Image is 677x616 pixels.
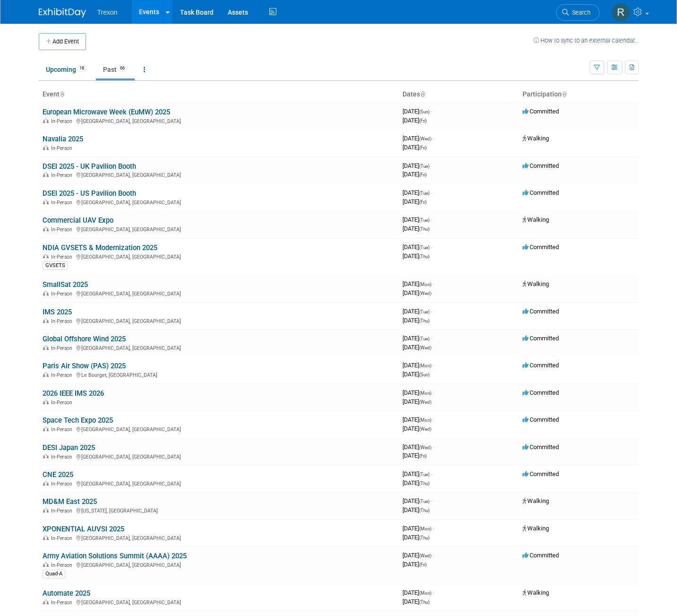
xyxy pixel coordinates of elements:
span: Committed [523,416,559,423]
a: Sort by Participation Type [562,90,566,98]
span: [DATE] [403,144,427,151]
span: In-Person [51,562,75,568]
span: 66 [117,65,128,72]
span: (Tue) [419,164,429,169]
span: (Thu) [419,481,429,486]
div: [GEOGRAPHIC_DATA], [GEOGRAPHIC_DATA] [43,289,395,297]
span: [DATE] [403,589,434,596]
img: In-Person Event [43,508,49,512]
a: CNE 2025 [43,470,73,479]
a: Army Aviation Solutions Summit (AAAA) 2025 [43,552,187,560]
span: [DATE] [403,252,429,260]
span: (Mon) [419,526,431,531]
div: [GEOGRAPHIC_DATA], [GEOGRAPHIC_DATA] [43,479,395,487]
span: In-Person [51,200,75,206]
span: [DATE] [403,598,429,605]
button: Add Event [39,33,86,50]
div: [GEOGRAPHIC_DATA], [GEOGRAPHIC_DATA] [43,252,395,260]
span: (Wed) [419,136,431,141]
div: [GEOGRAPHIC_DATA], [GEOGRAPHIC_DATA] [43,225,395,233]
span: In-Person [51,118,75,124]
img: In-Person Event [43,145,49,150]
span: In-Person [51,372,75,378]
span: (Mon) [419,590,431,596]
a: 2026 IEEE IMS 2026 [43,389,104,398]
div: GVSETS [43,261,68,270]
div: [GEOGRAPHIC_DATA], [GEOGRAPHIC_DATA] [43,198,395,206]
th: Event [39,87,399,103]
span: [DATE] [403,317,429,324]
span: - [433,362,434,369]
span: (Thu) [419,599,429,605]
span: (Wed) [419,291,431,296]
span: In-Person [51,454,75,460]
span: [DATE] [403,117,427,124]
span: [DATE] [403,497,432,504]
span: [DATE] [403,289,431,296]
span: In-Person [51,226,75,233]
a: DESI Japan 2025 [43,443,95,452]
span: [DATE] [403,371,429,378]
img: Ryan Flores [612,3,630,21]
span: (Wed) [419,399,431,405]
div: [GEOGRAPHIC_DATA], [GEOGRAPHIC_DATA] [43,317,395,324]
span: In-Person [51,599,75,606]
span: (Mon) [419,282,431,287]
span: - [431,335,432,342]
img: In-Person Event [43,599,49,604]
img: In-Person Event [43,454,49,459]
span: Walking [523,216,549,223]
span: (Mon) [419,390,431,396]
span: [DATE] [403,552,434,559]
span: - [433,135,434,142]
span: [DATE] [403,280,434,287]
span: Committed [523,362,559,369]
div: Quad-A [43,570,65,578]
a: IMS 2025 [43,308,72,316]
span: (Thu) [419,535,429,540]
img: In-Person Event [43,172,49,177]
a: Search [556,4,600,21]
span: (Fri) [419,453,427,459]
img: In-Person Event [43,345,49,350]
span: (Tue) [419,245,429,250]
span: In-Person [51,145,75,151]
div: [GEOGRAPHIC_DATA], [GEOGRAPHIC_DATA] [43,117,395,124]
img: In-Person Event [43,481,49,486]
img: In-Person Event [43,118,49,123]
span: [DATE] [403,362,434,369]
img: In-Person Event [43,372,49,377]
span: In-Person [51,345,75,351]
a: Sort by Start Date [420,90,425,98]
th: Dates [399,87,519,103]
div: [GEOGRAPHIC_DATA], [GEOGRAPHIC_DATA] [43,425,395,433]
span: (Tue) [419,472,429,477]
span: (Thu) [419,254,429,259]
a: DSEI 2025 - UK Pavilion Booth [43,162,136,171]
span: (Tue) [419,336,429,341]
span: In-Person [51,535,75,541]
div: [GEOGRAPHIC_DATA], [GEOGRAPHIC_DATA] [43,561,395,568]
img: In-Person Event [43,254,49,259]
a: How to sync to an external calendar... [533,37,639,44]
span: Committed [523,243,559,251]
a: MD&M East 2025 [43,497,97,506]
span: Committed [523,189,559,196]
span: [DATE] [403,171,427,178]
span: Committed [523,108,559,115]
span: In-Person [51,508,75,514]
span: (Wed) [419,445,431,450]
a: Commercial UAV Expo [43,216,113,225]
span: Committed [523,470,559,477]
span: (Tue) [419,499,429,504]
span: (Tue) [419,191,429,196]
span: [DATE] [403,198,427,205]
span: [DATE] [403,335,432,342]
a: Paris Air Show (PAS) 2025 [43,362,126,370]
a: Space Tech Expo 2025 [43,416,113,425]
span: Trexon [97,9,118,16]
span: - [431,189,432,196]
span: Committed [523,443,559,451]
span: Search [569,9,591,16]
span: (Thu) [419,508,429,513]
